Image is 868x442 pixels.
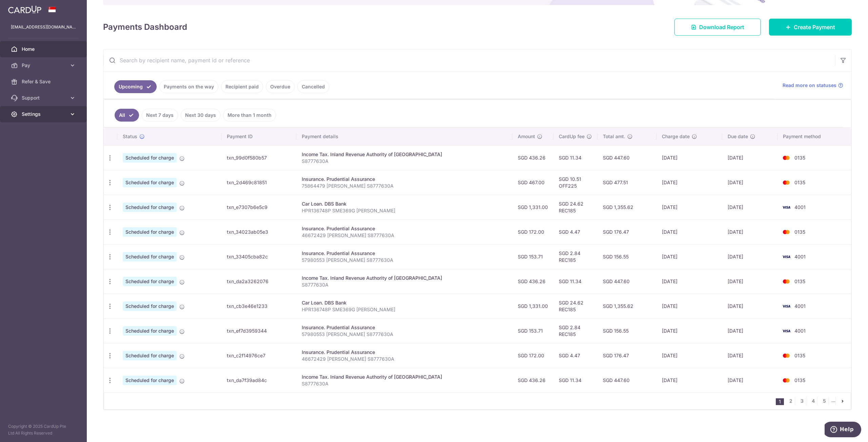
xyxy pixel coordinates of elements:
nav: pager [776,393,851,409]
a: 4 [809,397,817,405]
td: [DATE] [656,368,722,393]
span: Scheduled for charge [123,203,177,212]
span: Charge date [662,133,690,140]
td: SGD 1,331.00 [512,195,553,219]
span: Create Payment [794,23,835,31]
td: SGD 11.34 [553,145,597,170]
td: SGD 467.00 [512,170,553,195]
img: Bank Card [780,154,793,162]
td: [DATE] [722,145,777,170]
td: [DATE] [722,170,777,195]
p: 75864479 [PERSON_NAME] S8777630A [302,183,507,189]
td: SGD 172.00 [512,343,553,368]
div: Insurance. Prudential Assurance [302,324,507,331]
td: SGD 2.84 REC185 [553,318,597,343]
a: 5 [820,397,828,405]
div: Insurance. Prudential Assurance [302,349,507,356]
td: SGD 10.51 OFF225 [553,170,597,195]
img: Bank Card [780,376,793,384]
td: [DATE] [722,343,777,368]
td: [DATE] [656,170,722,195]
span: Scheduled for charge [123,326,177,336]
div: Income Tax. Inland Revenue Authority of [GEOGRAPHIC_DATA] [302,151,507,158]
td: txn_34023ab05e3 [221,219,296,244]
td: [DATE] [656,294,722,318]
td: [DATE] [722,244,777,269]
span: 0135 [794,278,805,284]
td: [DATE] [722,269,777,294]
a: More than 1 month [223,109,276,122]
p: 57980553 [PERSON_NAME] S8777630A [302,257,507,264]
div: Insurance. Prudential Assurance [302,250,507,257]
span: 0135 [794,377,805,383]
span: Scheduled for charge [123,351,177,360]
p: HPR136748P SME369G [PERSON_NAME] [302,207,507,214]
span: Amount [518,133,535,140]
li: ... [831,397,836,405]
a: Next 30 days [181,109,220,122]
span: 0135 [794,155,805,161]
span: Home [22,46,66,52]
td: SGD 436.26 [512,269,553,294]
td: txn_da7f39ad84c [221,368,296,393]
a: 2 [787,397,795,405]
td: SGD 156.55 [597,318,656,343]
img: Bank Card [780,253,793,261]
td: SGD 2.84 REC185 [553,244,597,269]
span: Pay [22,62,66,69]
a: 3 [798,397,806,405]
div: Income Tax. Inland Revenue Authority of [GEOGRAPHIC_DATA] [302,275,507,281]
span: 4001 [794,204,806,210]
img: Bank Card [780,228,793,236]
td: txn_99d0f580b57 [221,145,296,170]
a: Upcoming [114,80,157,93]
td: txn_cb3e46e1233 [221,294,296,318]
td: [DATE] [656,195,722,219]
iframe: Opens a widget where you can find more information [825,422,861,439]
td: txn_2d469c81851 [221,170,296,195]
td: [DATE] [656,244,722,269]
td: [DATE] [722,318,777,343]
img: Bank Card [780,203,793,211]
td: SGD 4.47 [553,343,597,368]
p: 57980553 [PERSON_NAME] S8777630A [302,331,507,338]
p: HPR136748P SME369G [PERSON_NAME] [302,306,507,313]
td: [DATE] [656,343,722,368]
span: Due date [728,133,748,140]
span: Scheduled for charge [123,376,177,385]
a: Download Report [674,19,761,36]
td: [DATE] [656,269,722,294]
a: Create Payment [769,19,852,36]
a: Recipient paid [221,80,263,93]
span: Scheduled for charge [123,178,177,187]
td: SGD 447.60 [597,368,656,393]
td: [DATE] [722,219,777,244]
span: Support [22,94,66,101]
span: Download Report [699,23,744,31]
img: Bank Card [780,178,793,187]
img: Bank Card [780,277,793,286]
p: S8777630A [302,158,507,165]
img: Bank Card [780,352,793,360]
th: Payment details [296,128,512,145]
p: 46672429 [PERSON_NAME] S8777630A [302,232,507,239]
td: [DATE] [722,195,777,219]
span: Scheduled for charge [123,252,177,261]
p: S8777630A [302,281,507,288]
li: 1 [776,398,784,405]
a: Payments on the way [159,80,218,93]
div: Income Tax. Inland Revenue Authority of [GEOGRAPHIC_DATA] [302,374,507,380]
td: txn_da2a3262076 [221,269,296,294]
span: Settings [22,111,66,118]
img: CardUp [8,5,41,14]
td: [DATE] [656,145,722,170]
td: SGD 436.26 [512,145,553,170]
td: SGD 176.47 [597,219,656,244]
td: SGD 447.60 [597,145,656,170]
img: Bank Card [780,327,793,335]
td: SGD 477.51 [597,170,656,195]
td: SGD 156.55 [597,244,656,269]
p: 46672429 [PERSON_NAME] S8777630A [302,356,507,362]
td: SGD 176.47 [597,343,656,368]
